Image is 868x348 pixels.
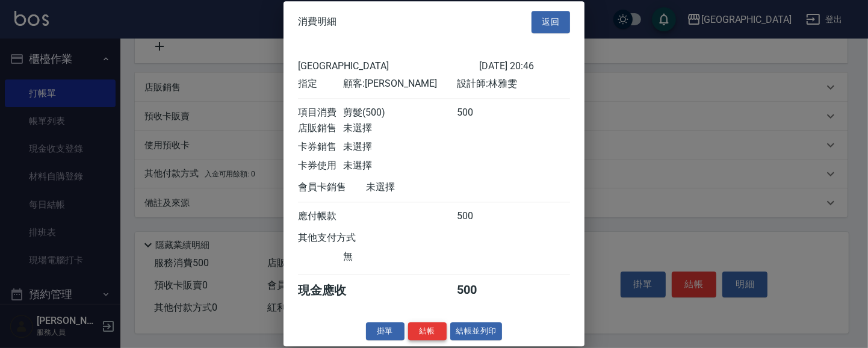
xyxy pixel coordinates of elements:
div: 店販銷售 [298,122,343,135]
div: [DATE] 20:46 [479,60,570,72]
div: 卡券使用 [298,160,343,172]
button: 結帳並列印 [450,322,503,341]
div: 未選擇 [343,141,456,154]
div: [GEOGRAPHIC_DATA] [298,60,479,72]
div: 顧客: [PERSON_NAME] [343,78,456,90]
div: 指定 [298,78,343,90]
div: 卡券銷售 [298,141,343,154]
div: 未選擇 [343,122,456,135]
div: 會員卡銷售 [298,181,366,194]
span: 消費明細 [298,16,336,28]
div: 項目消費 [298,107,343,119]
div: 500 [457,282,502,299]
div: 其他支付方式 [298,232,389,244]
div: 應付帳款 [298,210,343,223]
div: 無 [343,250,456,263]
div: 現金應收 [298,282,366,299]
button: 返回 [532,11,570,33]
div: 設計師: 林雅雯 [457,78,570,90]
div: 500 [457,107,502,119]
div: 剪髮(500) [343,107,456,119]
div: 500 [457,210,502,223]
div: 未選擇 [366,181,479,194]
button: 結帳 [408,322,447,341]
button: 掛單 [366,322,405,341]
div: 未選擇 [343,160,456,172]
